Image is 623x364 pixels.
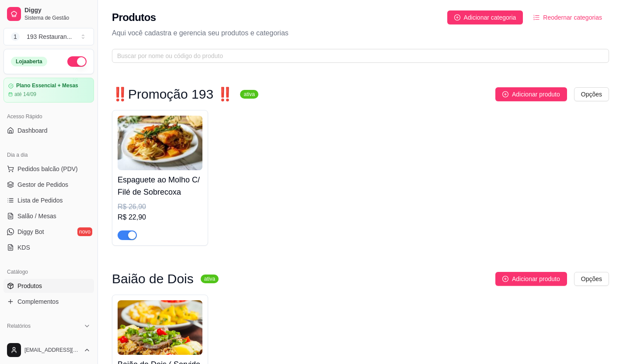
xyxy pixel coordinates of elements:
[67,56,87,67] button: Alterar Status
[17,126,48,135] span: Dashboard
[118,300,202,355] img: product-image
[3,209,94,223] a: Salão / Mesas
[543,13,602,22] span: Reodernar categorias
[3,333,94,347] a: Relatórios de vendas
[17,212,56,220] span: Salão / Mesas
[447,10,523,24] button: Adicionar categoria
[574,87,609,101] button: Opções
[3,162,94,176] button: Pedidos balcão (PDV)
[3,148,94,162] div: Dia a dia
[17,282,42,290] span: Produtos
[112,274,194,284] h3: Baião de Dois
[118,174,202,198] h4: Espaguete ao Molho C/ Filé de Sobrecoxa
[11,32,20,41] span: 1
[11,57,47,66] div: Loja aberta
[3,124,94,137] a: Dashboard
[3,110,94,124] div: Acesso Rápido
[3,340,94,361] button: [EMAIL_ADDRESS][DOMAIN_NAME]
[17,227,44,236] span: Diggy Bot
[112,28,609,38] p: Aqui você cadastra e gerencia seu produtos e categorias
[3,265,94,279] div: Catálogo
[3,225,94,239] a: Diggy Botnovo
[3,193,94,207] a: Lista de Pedidos
[112,89,233,100] h3: ‼️Promoção 193 ‼️
[16,82,78,89] article: Plano Essencial + Mesas
[581,274,602,284] span: Opções
[17,180,68,189] span: Gestor de Pedidos
[526,10,609,24] button: Reodernar categorias
[495,87,567,101] button: Adicionar produto
[17,243,30,252] span: KDS
[533,14,539,21] span: ordered-list
[512,89,560,99] span: Adicionar produto
[464,13,516,22] span: Adicionar categoria
[24,7,90,14] span: Diggy
[201,275,219,283] sup: ativa
[3,279,94,293] a: Produtos
[3,178,94,192] a: Gestor de Pedidos
[118,116,202,170] img: product-image
[117,51,597,61] input: Buscar por nome ou código do produto
[512,274,560,284] span: Adicionar produto
[502,91,508,97] span: plus-circle
[3,28,94,45] button: Select a team
[495,272,567,286] button: Adicionar produto
[112,10,156,24] h2: Produtos
[502,276,508,282] span: plus-circle
[574,272,609,286] button: Opções
[17,165,78,173] span: Pedidos balcão (PDV)
[118,212,202,223] div: R$ 22,90
[240,90,258,99] sup: ativa
[17,297,59,306] span: Complementos
[118,202,202,212] div: R$ 26,90
[3,78,94,103] a: Plano Essencial + Mesasaté 14/09
[7,323,31,330] span: Relatórios
[581,89,602,99] span: Opções
[24,347,80,354] span: [EMAIL_ADDRESS][DOMAIN_NAME]
[3,295,94,309] a: Complementos
[14,91,36,98] article: até 14/09
[27,32,72,41] div: 193 Restauran ...
[24,14,90,21] span: Sistema de Gestão
[3,240,94,254] a: KDS
[17,196,63,205] span: Lista de Pedidos
[3,3,94,24] a: DiggySistema de Gestão
[17,336,75,344] span: Relatórios de vendas
[454,14,460,21] span: plus-circle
